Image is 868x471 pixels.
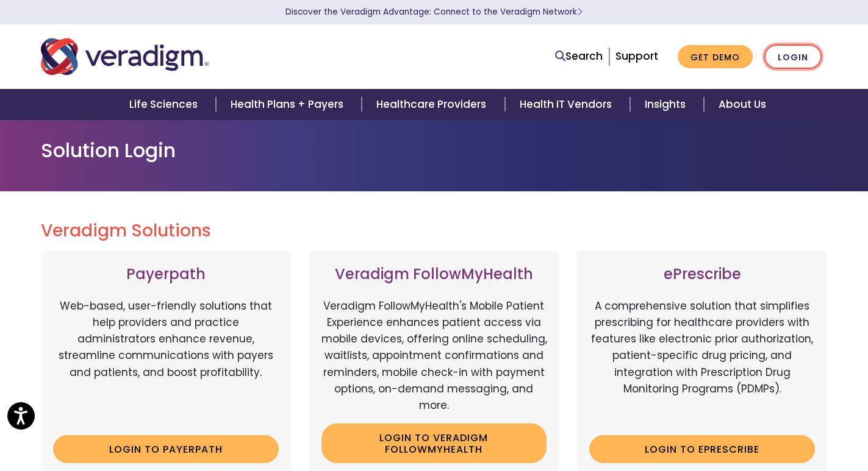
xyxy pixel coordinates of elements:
[362,89,504,120] a: Healthcare Providers
[589,435,815,463] a: Login to ePrescribe
[216,89,362,120] a: Health Plans + Payers
[678,45,753,69] a: Get Demo
[577,6,583,18] span: Learn More
[285,6,583,18] a: Discover the Veradigm Advantage: Connect to the Veradigm NetworkLearn More
[41,37,209,77] img: Veradigm logo
[321,298,547,414] p: Veradigm FollowMyHealth's Mobile Patient Experience enhances patient access via mobile devices, o...
[53,266,279,283] h3: Payerpath
[505,89,630,120] a: Health IT Vendors
[704,89,781,120] a: About Us
[53,435,279,463] a: Login to Payerpath
[115,89,216,120] a: Life Sciences
[589,298,815,426] p: A comprehensive solution that simplifies prescribing for healthcare providers with features like ...
[53,298,279,426] p: Web-based, user-friendly solutions that help providers and practice administrators enhance revenu...
[41,221,828,241] h2: Veradigm Solutions
[321,266,547,283] h3: Veradigm FollowMyHealth
[615,49,658,63] a: Support
[321,423,547,463] a: Login to Veradigm FollowMyHealth
[764,44,822,69] a: Login
[41,139,828,162] h1: Solution Login
[630,89,704,120] a: Insights
[555,48,603,65] a: Search
[589,266,815,283] h3: ePrescribe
